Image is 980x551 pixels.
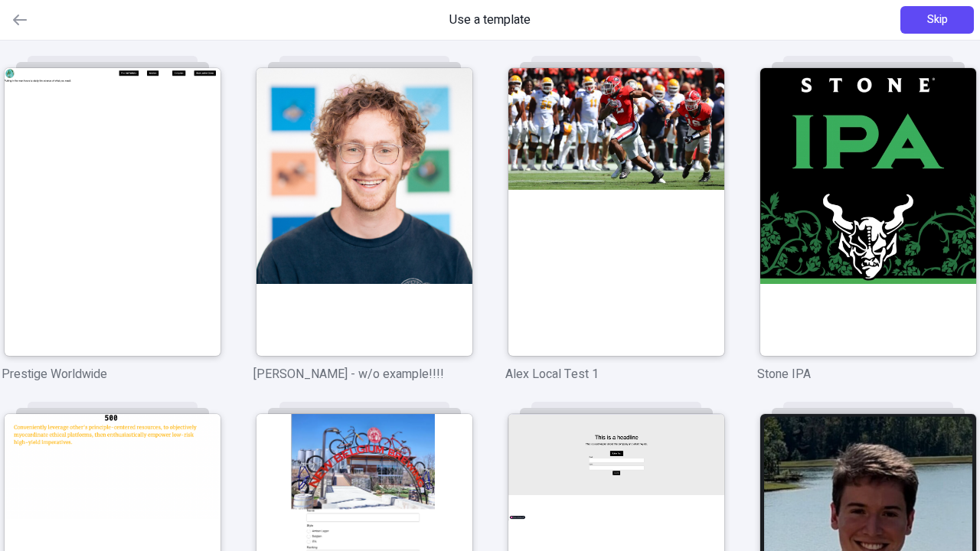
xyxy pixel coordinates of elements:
span: Use a template [449,11,531,29]
button: Skip [900,6,974,34]
p: Prestige Worldwide [2,365,223,383]
p: [PERSON_NAME] - w/o example!!!! [253,365,475,383]
p: Stone IPA [757,365,978,383]
span: Skip [927,11,948,28]
p: Alex Local Test 1 [505,365,727,383]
